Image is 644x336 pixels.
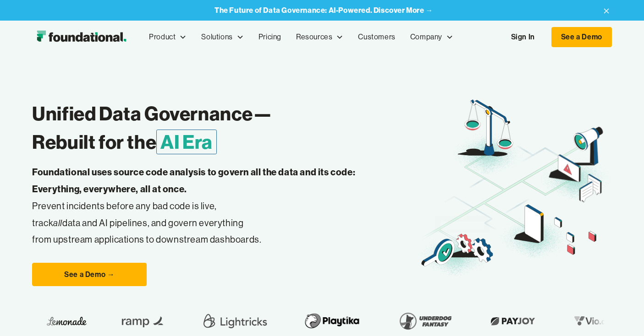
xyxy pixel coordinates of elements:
img: Foundational Logo [32,28,131,46]
em: all [53,217,62,228]
iframe: Chat Widget [598,292,644,336]
a: The Future of Data Governance: AI-Powered. Discover More → [215,6,433,15]
a: Customers [351,22,402,52]
img: Playtika [294,308,360,334]
a: See a Demo [551,27,612,47]
div: Resources [289,22,351,52]
img: Lemonade [42,314,82,328]
a: See a Demo → [32,263,147,287]
a: Sign In [502,27,544,47]
img: Payjoy [481,314,535,328]
a: Pricing [251,22,289,52]
div: Company [403,22,461,52]
div: Solutions [201,31,232,43]
span: AI Era [156,130,217,154]
img: Ramp [111,308,166,334]
a: home [32,28,131,46]
div: Resources [296,31,332,43]
img: Underdog Fantasy [389,308,451,334]
img: Vio.com [564,314,617,328]
h1: Unified Data Governance— Rebuilt for the [32,99,418,157]
div: Company [410,31,442,43]
div: Product [149,31,176,43]
img: Lightricks [195,308,265,334]
strong: Foundational uses source code analysis to govern all the data and its code: Everything, everywher... [32,166,355,195]
p: Prevent incidents before any bad code is live, track data and AI pipelines, and govern everything... [32,164,384,248]
div: Solutions [194,22,251,52]
div: Product [142,22,194,52]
